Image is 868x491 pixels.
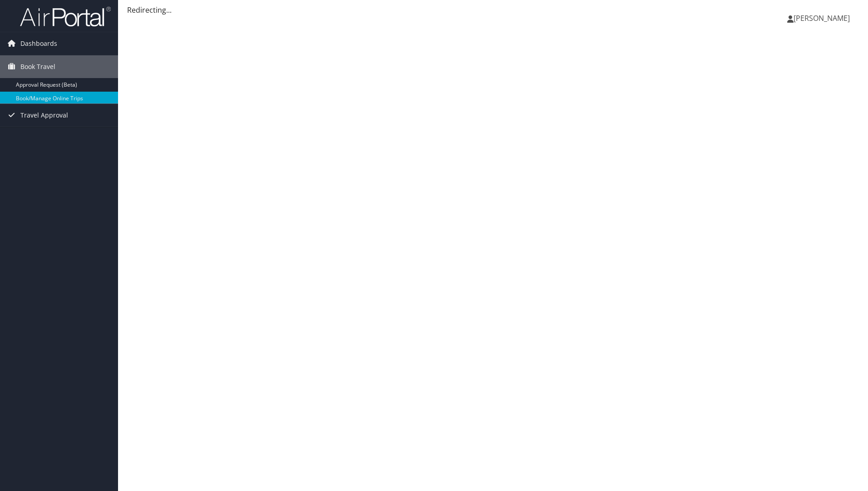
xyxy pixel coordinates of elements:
[794,13,850,23] span: [PERSON_NAME]
[20,6,111,27] img: airportal-logo.png
[20,32,57,55] span: Dashboards
[20,55,55,78] span: Book Travel
[20,104,68,127] span: Travel Approval
[127,5,859,15] div: Redirecting...
[787,5,859,32] a: [PERSON_NAME]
